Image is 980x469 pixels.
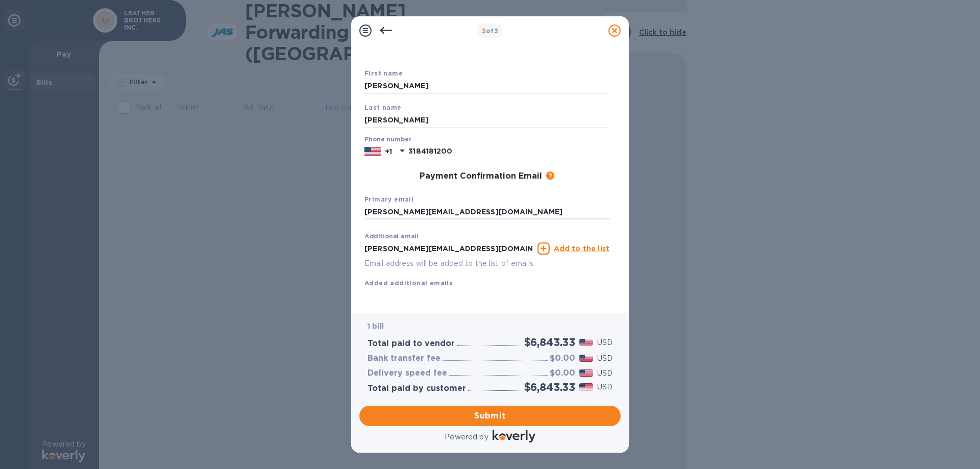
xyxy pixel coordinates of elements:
p: USD [597,337,612,348]
h3: $0.00 [550,354,575,363]
label: Additional email [364,234,419,240]
input: Enter your phone number [408,144,609,159]
img: USD [579,355,593,362]
h2: $6,843.33 [524,336,575,349]
p: Email address will be added to the list of emails [364,258,533,269]
b: of 3 [482,27,499,35]
u: Add to the list [554,244,609,253]
p: USD [597,368,612,379]
label: Phone number [364,137,411,143]
p: USD [597,382,612,392]
b: Primary email [364,195,413,203]
input: Enter your first name [364,79,609,94]
b: Last name [364,104,402,111]
b: First name [364,69,403,77]
span: Submit [367,410,612,422]
p: +1 [385,146,392,157]
p: Powered by [445,432,488,442]
input: Enter your primary name [364,205,609,220]
button: Submit [359,406,621,426]
img: US [364,146,381,157]
b: Added additional emails [364,279,453,287]
h3: Total paid by customer [367,384,466,393]
h2: $6,843.33 [524,381,575,393]
input: Enter your last name [364,112,609,128]
input: Enter additional email [364,241,533,256]
h3: Bank transfer fee [367,354,440,363]
p: USD [597,353,612,364]
img: USD [579,339,593,346]
h3: $0.00 [550,368,575,378]
img: Logo [493,430,535,442]
h3: Total paid to vendor [367,339,455,349]
b: 1 bill [367,322,384,330]
img: USD [579,369,593,377]
h3: Delivery speed fee [367,368,447,378]
h3: Payment Confirmation Email [420,171,542,181]
span: 3 [482,27,486,35]
img: USD [579,383,593,390]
